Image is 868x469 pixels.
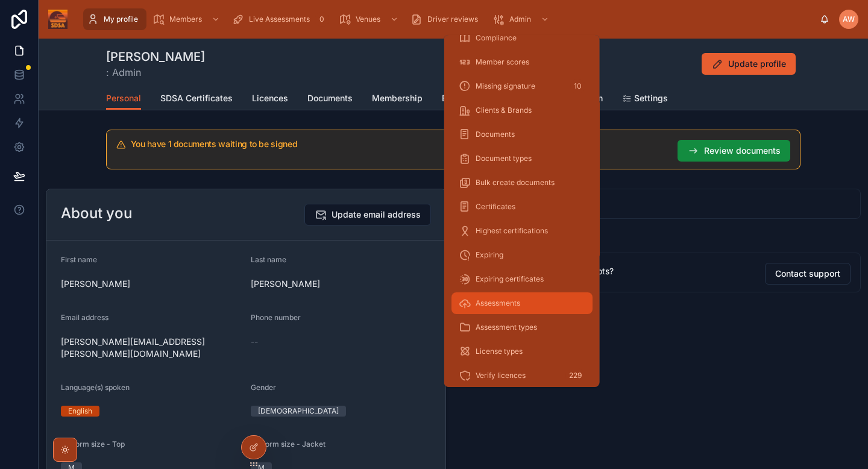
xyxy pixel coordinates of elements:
div: [DEMOGRAPHIC_DATA] [258,406,339,417]
span: Member scores [476,57,529,67]
span: Expiring certificates [476,274,544,284]
a: Certificates [451,196,593,218]
span: Document types [476,154,532,163]
span: Contact support [775,268,840,280]
span: -- [251,336,258,348]
a: Assessments [451,292,593,314]
a: Assessment types [451,316,593,338]
a: Highest certifications [451,220,593,242]
div: 229 [565,368,585,383]
a: Clients & Brands [451,99,593,121]
a: Venues [335,8,404,30]
span: Driver reviews [427,14,478,24]
div: scrollable content [77,6,820,33]
a: Admin [489,8,555,30]
span: Gender [251,383,276,392]
h5: You have 1 documents waiting to be signed [131,140,668,148]
span: Email address [61,313,108,322]
div: Want to update your headshots? [485,265,755,277]
h5: Images coming soon [488,199,851,207]
a: Personal [106,87,141,110]
span: Missing signature [476,81,535,91]
span: Last name [251,255,286,264]
span: Assessment types [476,323,537,332]
span: Certificates [476,202,515,212]
span: First name [61,255,97,264]
a: Documents [451,124,593,145]
span: Membership [372,92,423,104]
span: Uniform size - Jacket [251,439,325,449]
span: Language(s) spoken [61,383,130,392]
a: Members [149,8,226,30]
a: Experience [442,87,486,112]
span: Licences [252,92,288,104]
button: Update email address [304,204,431,225]
a: Documents [307,87,353,112]
div: English [68,406,92,417]
div: 0 [315,12,329,27]
span: Members [169,14,202,24]
span: Experience [442,92,486,104]
a: Driver reviews [407,8,486,30]
span: Live Assessments [249,14,310,24]
button: Review documents [678,140,790,162]
span: [PERSON_NAME][EMAIL_ADDRESS][PERSON_NAME][DOMAIN_NAME] [61,336,241,360]
a: Expiring [451,244,593,266]
span: Phone number [251,313,301,322]
a: License types [451,341,593,362]
span: Expiring [476,250,503,260]
span: SDSA Certificates [160,92,233,104]
span: Settings [634,92,668,104]
span: Bulk create documents [476,178,555,187]
a: Member scores [451,51,593,73]
a: Licences [252,87,288,112]
span: My profile [104,14,138,24]
a: Verify licences229 [451,365,593,386]
span: Update email address [332,209,421,221]
span: Clients & Brands [476,105,532,115]
h2: About you [61,204,132,223]
span: Personal [106,92,141,104]
span: Documents [476,130,515,139]
button: Contact support [765,263,851,285]
a: Document types [451,148,593,169]
span: Assessments [476,298,520,308]
span: Review documents [704,145,781,157]
a: Expiring certificates [451,268,593,290]
span: Venues [356,14,380,24]
span: Verify licences [476,371,526,380]
img: App logo [48,10,68,29]
a: Bulk create documents [451,172,593,194]
span: Highest certifications [476,226,548,236]
span: Uniform size - Top [61,439,125,449]
a: Missing signature10 [451,75,593,97]
h1: [PERSON_NAME] [106,48,205,65]
span: License types [476,347,523,356]
span: [PERSON_NAME] [251,278,431,290]
a: Settings [622,87,668,112]
a: SDSA Certificates [160,87,233,112]
span: Documents [307,92,353,104]
span: Update profile [728,58,786,70]
span: AW [843,14,855,24]
span: Admin [509,14,531,24]
a: Compliance [451,27,593,49]
div: 10 [570,79,585,93]
button: Update profile [702,53,796,75]
span: [PERSON_NAME] [61,278,241,290]
a: My profile [83,8,146,30]
span: Compliance [476,33,517,43]
span: : Admin [106,65,205,80]
a: Live Assessments0 [228,8,333,30]
a: Membership [372,87,423,112]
